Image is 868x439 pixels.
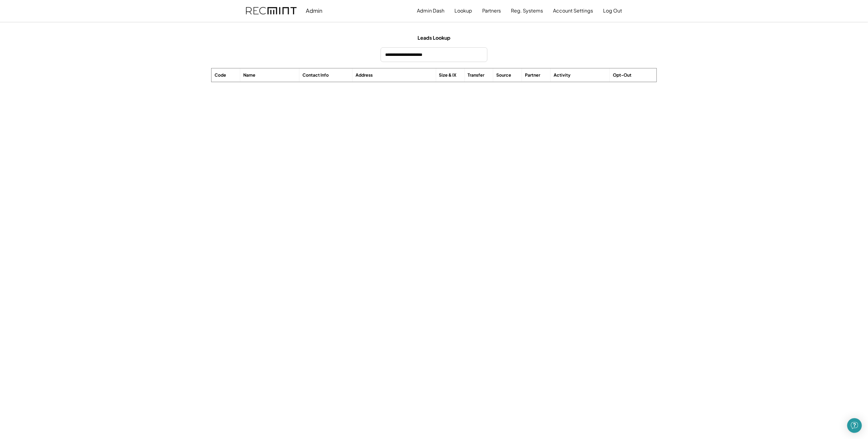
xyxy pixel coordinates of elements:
div: Leads Lookup [418,34,450,41]
img: recmint-logotype%403x.png [246,7,297,15]
div: Transfer [468,72,485,78]
div: Source [496,72,511,78]
button: Partners [482,5,501,17]
button: Reg. Systems [511,5,543,17]
div: Activity [554,72,570,78]
div: Address [356,72,373,78]
div: Size & IX [439,72,457,78]
div: Partner [525,72,540,78]
button: Log Out [603,5,622,17]
div: Code [215,72,226,78]
button: Account Settings [553,5,593,17]
div: Admin [306,7,322,14]
button: Admin Dash [417,5,444,17]
div: Opt-Out [613,72,631,78]
div: Open Intercom Messenger [847,418,862,433]
div: Contact Info [302,72,329,78]
button: Lookup [454,5,472,17]
div: Name [243,72,255,78]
